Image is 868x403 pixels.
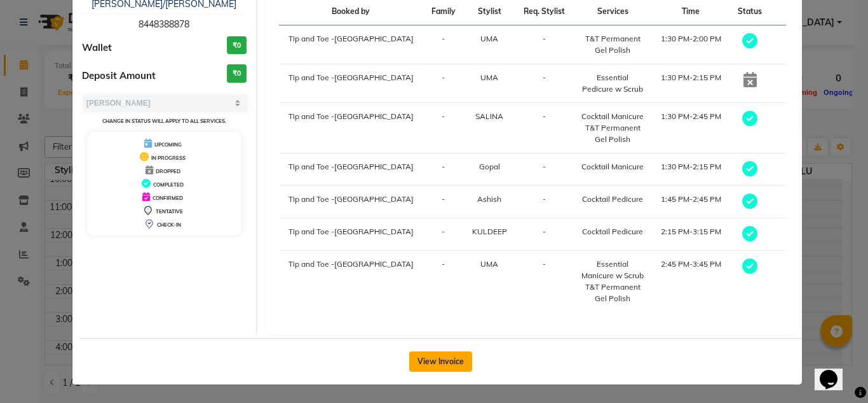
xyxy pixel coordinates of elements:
td: 2:15 PM-3:15 PM [652,218,729,251]
span: Deposit Amount [82,69,156,83]
span: IN PROGRESS [151,155,186,161]
span: UMA [480,34,498,43]
td: - [515,218,574,251]
td: Tip and Toe -[GEOGRAPHIC_DATA] [279,153,423,186]
td: Tip and Toe -[GEOGRAPHIC_DATA] [279,103,423,153]
td: 1:45 PM-2:45 PM [652,186,729,218]
span: CONFIRMED [153,195,183,201]
span: UMA [480,259,498,269]
td: Tip and Toe -[GEOGRAPHIC_DATA] [279,25,423,64]
td: - [423,103,464,153]
span: TENTATIVE [156,208,183,215]
div: T&T Permanent Gel Polish [581,122,644,145]
span: Wallet [82,41,112,55]
span: 8448388878 [139,18,189,30]
td: 2:45 PM-3:45 PM [652,251,729,313]
td: Tip and Toe -[GEOGRAPHIC_DATA] [279,64,423,103]
span: COMPLETED [153,181,184,188]
td: - [515,25,574,64]
span: SALINA [475,111,503,121]
span: UMA [480,73,498,82]
div: Essential Manicure w Scrub [581,258,644,281]
span: UPCOMING [154,141,182,148]
td: 1:30 PM-2:45 PM [652,103,729,153]
td: 1:30 PM-2:15 PM [652,153,729,186]
div: Cocktail Manicure [581,111,644,122]
iframe: chat widget [815,352,855,390]
td: - [423,25,464,64]
td: - [423,64,464,103]
td: - [515,103,574,153]
span: Gopal [479,162,500,171]
td: - [423,251,464,313]
span: DROPPED [156,168,180,174]
h3: ₹0 [227,64,247,83]
td: Tip and Toe -[GEOGRAPHIC_DATA] [279,251,423,313]
button: View Invoice [409,351,472,372]
td: - [423,186,464,218]
td: - [515,64,574,103]
div: Cocktail Manicure [581,161,644,173]
div: Essential Pedicure w Scrub [581,72,644,95]
td: Tip and Toe -[GEOGRAPHIC_DATA] [279,186,423,218]
div: T&T Permanent Gel Polish [581,281,644,304]
td: - [423,218,464,251]
div: Cocktail Pedicure [581,226,644,237]
span: CHECK-IN [157,222,181,228]
div: T&T Permanent Gel Polish [581,33,644,56]
h3: ₹0 [227,36,247,55]
small: Change in status will apply to all services. [102,118,226,124]
span: KULDEEP [472,227,507,236]
div: Cocktail Pedicure [581,194,644,205]
td: - [515,186,574,218]
span: Ashish [477,194,501,204]
td: - [515,251,574,313]
td: 1:30 PM-2:15 PM [652,64,729,103]
td: - [515,153,574,186]
td: 1:30 PM-2:00 PM [652,25,729,64]
td: - [423,153,464,186]
td: Tip and Toe -[GEOGRAPHIC_DATA] [279,218,423,251]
